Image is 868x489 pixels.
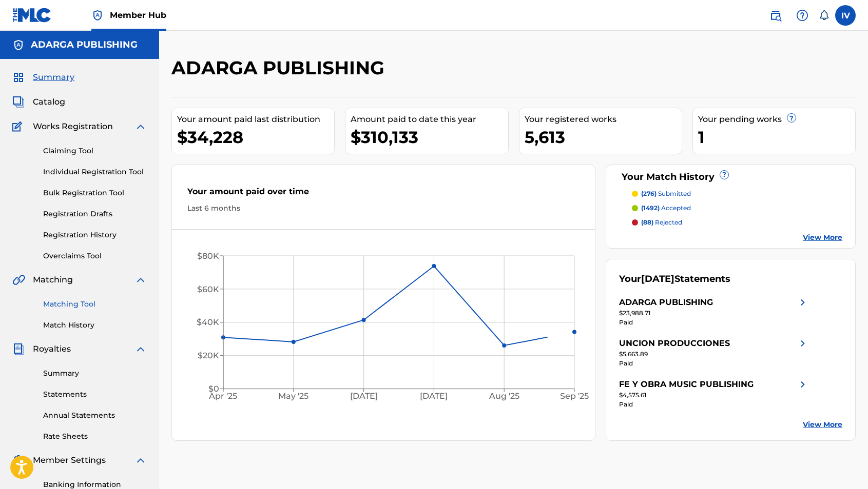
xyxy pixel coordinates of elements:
[803,419,842,430] a: View More
[43,389,147,400] a: Statements
[641,218,682,227] p: rejected
[43,299,147,310] a: Matching Tool
[619,337,809,368] a: UNCION PRODUCCIONESright chevron icon$5,663.89Paid
[632,218,842,227] a: (88) rejected
[619,400,809,409] div: Paid
[33,274,73,286] span: Matching
[197,317,219,327] tspan: $40K
[12,96,65,108] a: CatalogCatalog
[641,204,660,212] span: (1492)
[198,351,219,360] tspan: $20K
[619,318,809,327] div: Paid
[33,454,106,466] span: Member Settings
[43,368,147,379] a: Summary
[134,454,147,466] img: expand
[12,8,52,23] img: MLC Logo
[33,343,71,355] span: Royalties
[351,113,508,126] div: Amount paid to date this year
[819,10,829,21] div: Notifications
[197,284,219,294] tspan: $60K
[208,384,219,394] tspan: $0
[619,170,842,184] div: Your Match History
[177,113,334,126] div: Your amount paid last distribution
[787,114,796,122] span: ?
[641,273,674,284] span: [DATE]
[134,120,147,133] img: expand
[12,71,25,84] img: Summary
[33,71,74,84] span: Summary
[765,5,786,26] a: Public Search
[187,203,580,214] div: Last 6 months
[110,9,166,21] span: Member Hub
[177,126,334,149] div: $34,228
[43,320,147,331] a: Match History
[797,337,809,350] img: right chevron icon
[187,186,580,203] div: Your amount paid over time
[803,232,842,243] a: View More
[698,126,855,149] div: 1
[209,391,238,401] tspan: Apr '25
[619,378,754,391] div: FE Y OBRA MUSIC PUBLISHING
[197,251,219,261] tspan: $80K
[619,337,730,350] div: UNCION PRODUCCIONES
[619,296,809,327] a: ADARGA PUBLISHINGright chevron icon$23,988.71Paid
[43,251,147,261] a: Overclaims Tool
[43,230,147,240] a: Registration History
[619,378,809,409] a: FE Y OBRA MUSIC PUBLISHINGright chevron icon$4,575.61Paid
[278,391,308,401] tspan: May '25
[134,274,147,286] img: expand
[43,431,147,442] a: Rate Sheets
[619,391,809,400] div: $4,575.61
[31,39,138,51] h5: ADARGA PUBLISHING
[619,350,809,359] div: $5,663.89
[43,188,147,198] a: Bulk Registration Tool
[769,9,782,22] img: search
[641,218,653,226] span: (88)
[171,56,390,79] h2: ADARGA PUBLISHING
[420,391,448,401] tspan: [DATE]
[489,391,519,401] tspan: Aug '25
[12,274,25,286] img: Matching
[619,272,730,286] div: Your Statements
[525,113,682,126] div: Your registered works
[641,189,691,198] p: submitted
[619,359,809,368] div: Paid
[12,343,25,355] img: Royalties
[12,39,25,51] img: Accounts
[641,190,657,197] span: (276)
[835,5,856,26] div: User Menu
[720,171,728,179] span: ?
[351,126,508,149] div: $310,133
[43,410,147,421] a: Annual Statements
[525,126,682,149] div: 5,613
[792,5,813,26] div: Help
[33,120,113,133] span: Works Registration
[797,378,809,391] img: right chevron icon
[632,203,842,213] a: (1492) accepted
[350,391,378,401] tspan: [DATE]
[43,209,147,219] a: Registration Drafts
[91,9,104,22] img: Top Rightsholder
[43,146,147,156] a: Claiming Tool
[632,189,842,198] a: (276) submitted
[43,167,147,177] a: Individual Registration Tool
[12,71,74,84] a: SummarySummary
[560,391,589,401] tspan: Sep '25
[134,343,147,355] img: expand
[817,440,868,489] iframe: Chat Widget
[698,113,855,126] div: Your pending works
[33,96,65,108] span: Catalog
[796,9,808,22] img: help
[797,296,809,309] img: right chevron icon
[12,96,25,108] img: Catalog
[12,454,25,466] img: Member Settings
[619,309,809,318] div: $23,988.71
[641,203,691,213] p: accepted
[619,296,713,309] div: ADARGA PUBLISHING
[12,120,26,133] img: Works Registration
